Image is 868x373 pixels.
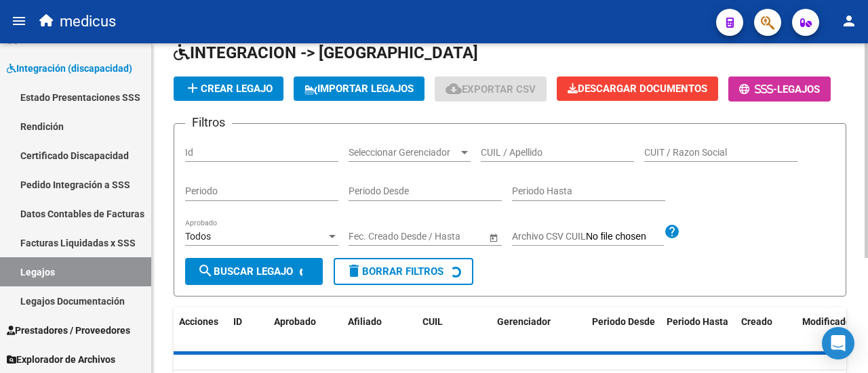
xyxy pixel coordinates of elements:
span: Explorador de Archivos [7,352,115,367]
div: Open Intercom Messenger [822,327,854,359]
input: Fecha inicio [349,231,398,242]
button: -Legajos [728,76,831,102]
datatable-header-cell: ID [228,307,269,352]
span: ID [233,316,242,327]
span: Periodo Desde [592,316,655,327]
datatable-header-cell: Acciones [174,307,228,352]
mat-icon: person [841,13,857,29]
span: Descargar Documentos [568,83,707,95]
input: Archivo CSV CUIL [586,231,664,243]
span: medicus [60,7,116,37]
span: Periodo Hasta [667,316,728,327]
span: Modificado [802,316,851,327]
span: Exportar CSV [446,83,536,95]
span: Crear Legajo [184,83,273,95]
span: Borrar Filtros [346,265,443,278]
span: Buscar Legajo [197,265,293,278]
datatable-header-cell: Creado [736,307,797,352]
span: IMPORTAR LEGAJOS [304,83,414,95]
span: Acciones [179,316,218,327]
span: Prestadores / Proveedores [7,323,130,338]
button: Open calendar [486,230,500,244]
span: Gerenciador [497,316,551,327]
mat-icon: search [197,263,214,279]
span: Aprobado [274,316,316,327]
mat-icon: cloud_download [446,81,462,97]
button: Borrar Filtros [334,258,473,285]
datatable-header-cell: Periodo Hasta [661,307,736,352]
button: Buscar Legajo [185,258,323,285]
button: Descargar Documentos [557,76,718,101]
mat-icon: add [184,80,201,96]
mat-icon: delete [346,263,362,279]
span: Legajos [777,83,820,95]
button: Exportar CSV [435,76,547,102]
span: Integración (discapacidad) [7,61,132,76]
mat-icon: menu [11,13,27,29]
span: Creado [741,316,772,327]
datatable-header-cell: Gerenciador [492,307,587,352]
span: Afiliado [348,316,382,327]
datatable-header-cell: Modificado [797,307,858,352]
span: Archivo CSV CUIL [512,231,586,242]
mat-icon: help [664,223,680,240]
datatable-header-cell: Periodo Desde [587,307,661,352]
span: Todos [185,231,211,242]
button: IMPORTAR LEGAJOS [294,76,425,101]
h3: Filtros [185,113,232,132]
span: INTEGRACION -> [GEOGRAPHIC_DATA] [174,43,478,62]
span: - [739,83,777,95]
datatable-header-cell: Aprobado [269,307,323,352]
button: Crear Legajo [174,76,283,101]
span: CUIL [422,316,443,327]
datatable-header-cell: CUIL [417,307,492,352]
datatable-header-cell: Afiliado [342,307,417,352]
span: Seleccionar Gerenciador [349,147,458,158]
input: Fecha fin [410,231,476,242]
